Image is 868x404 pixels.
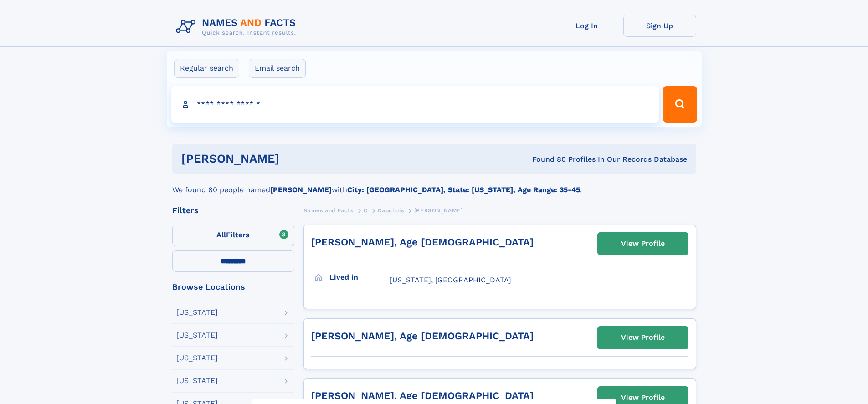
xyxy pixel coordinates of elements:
[270,185,332,194] b: [PERSON_NAME]
[347,185,580,194] b: City: [GEOGRAPHIC_DATA], State: [US_STATE], Age Range: 35-45
[621,233,665,254] div: View Profile
[390,276,511,284] span: [US_STATE], [GEOGRAPHIC_DATA]
[171,86,659,123] input: search input
[172,15,303,39] img: Logo Names and Facts
[406,154,687,164] div: Found 80 Profiles In Our Records Database
[663,86,697,123] button: Search Button
[176,354,218,362] div: [US_STATE]
[364,207,368,214] span: C
[311,330,534,342] a: [PERSON_NAME], Age [DEMOGRAPHIC_DATA]
[172,206,294,215] div: Filters
[303,205,354,216] a: Names and Facts
[364,205,368,216] a: C
[623,15,696,37] a: Sign Up
[181,153,406,164] h1: [PERSON_NAME]
[249,59,306,78] label: Email search
[176,377,218,384] div: [US_STATE]
[598,233,688,255] a: View Profile
[311,390,534,401] a: [PERSON_NAME], Age [DEMOGRAPHIC_DATA]
[378,207,404,214] span: Cauchois
[172,225,294,246] label: Filters
[414,207,463,214] span: [PERSON_NAME]
[216,230,226,239] span: All
[378,205,404,216] a: Cauchois
[550,15,623,37] a: Log In
[172,283,294,291] div: Browse Locations
[176,309,218,316] div: [US_STATE]
[329,270,390,285] h3: Lived in
[621,327,665,348] div: View Profile
[311,236,534,248] a: [PERSON_NAME], Age [DEMOGRAPHIC_DATA]
[176,332,218,339] div: [US_STATE]
[174,59,239,78] label: Regular search
[598,327,688,348] a: View Profile
[172,174,696,195] div: We found 80 people named with .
